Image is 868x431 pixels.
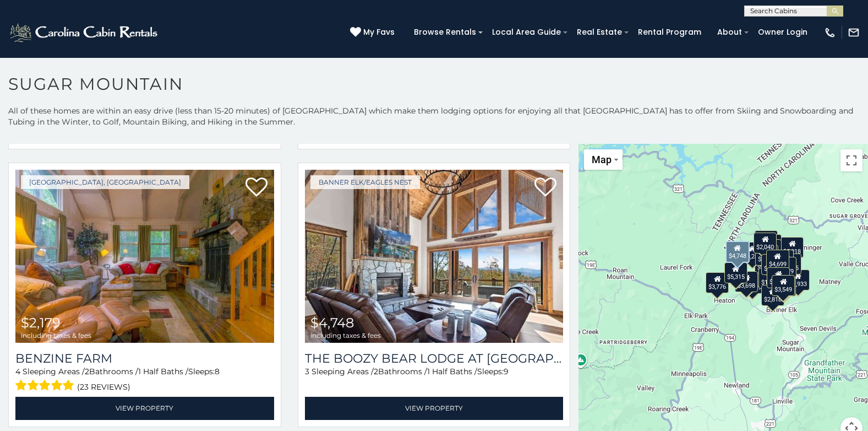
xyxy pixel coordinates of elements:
span: (23 reviews) [77,380,130,394]
span: 2 [85,367,89,376]
img: mail-regular-white.png [848,26,860,39]
span: $2,179 [21,315,61,331]
div: $3,549 [772,275,795,296]
div: $5,535 [755,245,778,266]
img: Benzine Farm [15,170,274,343]
a: Benzine Farm [15,351,274,366]
span: 1 Half Baths / [138,367,188,376]
div: $2,254 [767,267,790,288]
span: including taxes & fees [310,332,381,339]
a: Owner Login [752,24,813,41]
img: phone-regular-white.png [824,26,836,39]
a: Add to favorites [534,176,556,200]
img: The Boozy Bear Lodge at Eagles Nest [305,170,564,343]
div: $2,040 [754,233,777,254]
div: $5,918 [780,237,804,258]
div: $2,027 [755,230,778,251]
img: White-1-2.png [8,21,161,44]
span: 3 [305,367,309,376]
div: Sleeping Areas / Bathrooms / Sleeps: [15,366,274,394]
a: [GEOGRAPHIC_DATA], [GEOGRAPHIC_DATA] [21,175,189,189]
span: 9 [504,367,509,376]
div: $3,280 [741,242,764,263]
a: My Favs [350,26,397,39]
h3: The Boozy Bear Lodge at Eagles Nest [305,351,564,366]
div: $5,315 [724,262,747,283]
span: My Favs [363,26,395,38]
div: $4,699 [766,250,789,271]
div: $2,818 [761,285,784,306]
div: $4,748 [725,241,750,263]
a: View Property [305,397,564,419]
a: Browse Rentals [408,24,482,41]
a: Local Area Guide [487,24,566,41]
div: $3,372 [755,253,778,274]
span: including taxes & fees [21,332,91,339]
div: $11,463 [758,268,785,289]
span: 2 [374,367,378,376]
a: Banner Elk/Eagles Nest [310,175,420,189]
div: $1,318 [761,254,784,275]
a: The Boozy Bear Lodge at [GEOGRAPHIC_DATA] [305,351,564,366]
button: Change map style [584,149,623,170]
a: Rental Program [632,24,707,41]
a: About [712,24,747,41]
a: The Boozy Bear Lodge at Eagles Nest $4,748 including taxes & fees [305,170,564,343]
div: Sleeping Areas / Bathrooms / Sleeps: [305,366,564,394]
span: $4,748 [310,315,354,331]
span: 8 [215,367,220,376]
a: View Property [15,397,274,419]
button: Toggle fullscreen view [840,149,862,171]
span: 4 [15,367,20,376]
span: 1 Half Baths / [427,367,477,376]
span: Map [592,154,612,165]
a: Real Estate [571,24,627,41]
a: Benzine Farm $2,179 including taxes & fees [15,170,274,343]
div: $3,776 [706,272,729,293]
a: Add to favorites [245,176,268,200]
div: $3,933 [787,270,810,290]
